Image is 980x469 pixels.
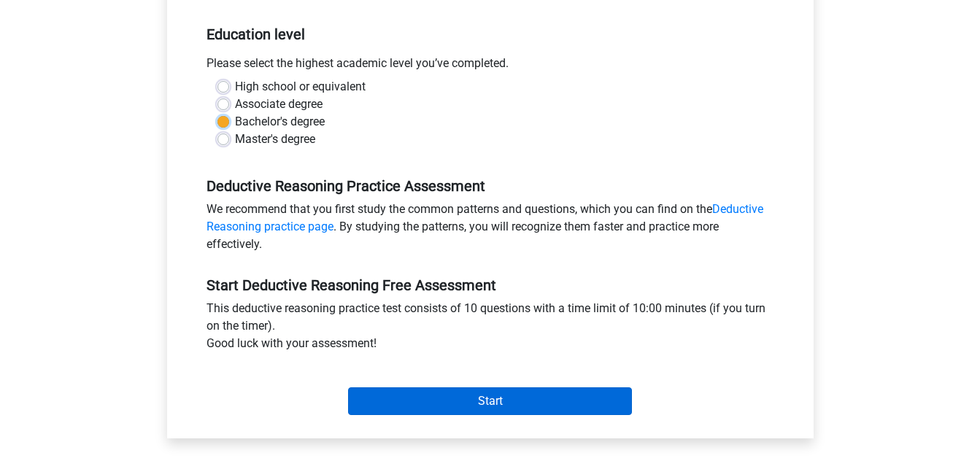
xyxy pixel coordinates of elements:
h5: Start Deductive Reasoning Free Assessment [207,276,774,294]
label: Master's degree [235,131,315,148]
div: We recommend that you first study the common patterns and questions, which you can find on the . ... [196,201,785,259]
label: Associate degree [235,96,323,113]
input: Start [348,387,632,415]
label: Bachelor's degree [235,113,325,131]
h5: Deductive Reasoning Practice Assessment [207,177,774,195]
div: This deductive reasoning practice test consists of 10 questions with a time limit of 10:00 minute... [196,300,785,358]
h5: Education level [207,20,774,49]
div: Please select the highest academic level you’ve completed. [196,55,785,78]
label: High school or equivalent [235,78,366,96]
